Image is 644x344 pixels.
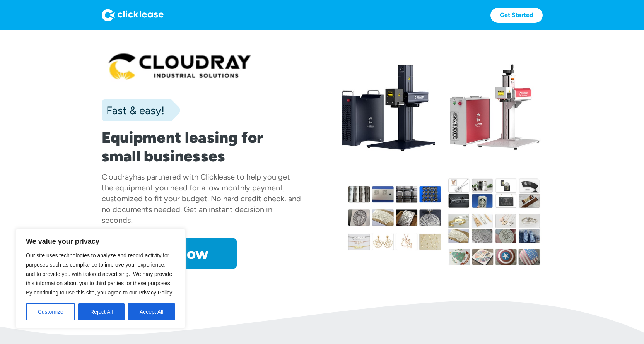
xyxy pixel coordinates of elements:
div: Cloudray [102,172,133,181]
h1: Equipment leasing for small businesses [102,128,302,165]
img: Logo [102,9,164,21]
span: Our site uses technologies to analyze and record activity for purposes such as compliance to impr... [26,252,173,296]
div: has partnered with Clicklease to help you get the equipment you need for a low monthly payment, c... [102,172,301,225]
div: Fast & easy! [102,103,164,118]
a: Get Started [490,8,543,23]
button: Customize [26,303,75,320]
p: We value your privacy [26,237,175,246]
button: Accept All [128,303,175,320]
button: Reject All [78,303,125,320]
div: We value your privacy [15,229,186,329]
